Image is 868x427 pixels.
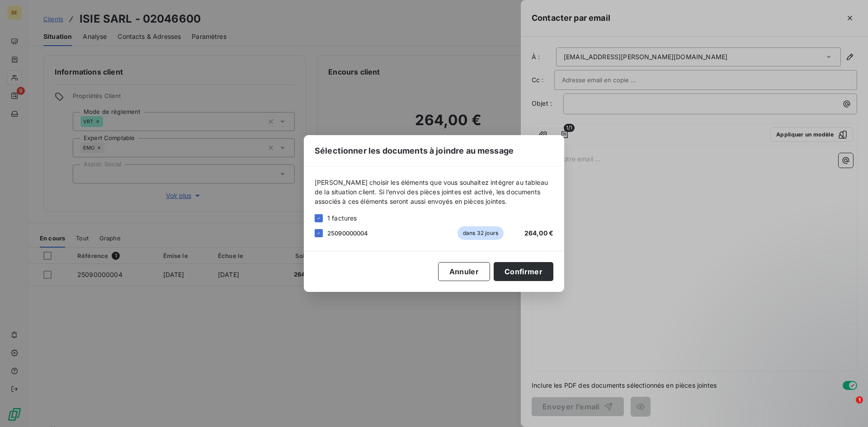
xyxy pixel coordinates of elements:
button: Annuler [438,262,490,281]
span: Sélectionner les documents à joindre au message [315,145,514,157]
iframe: Intercom notifications message [687,339,868,403]
span: 264,00 € [524,229,553,237]
button: Confirmer [494,262,553,281]
span: 1 factures [327,213,357,223]
span: dans 32 jours [458,226,504,240]
span: 25090000004 [327,230,368,237]
span: 1 [856,396,863,404]
span: [PERSON_NAME] choisir les éléments que vous souhaitez intégrer au tableau de la situation client.... [315,178,553,206]
iframe: Intercom live chat [837,396,859,418]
